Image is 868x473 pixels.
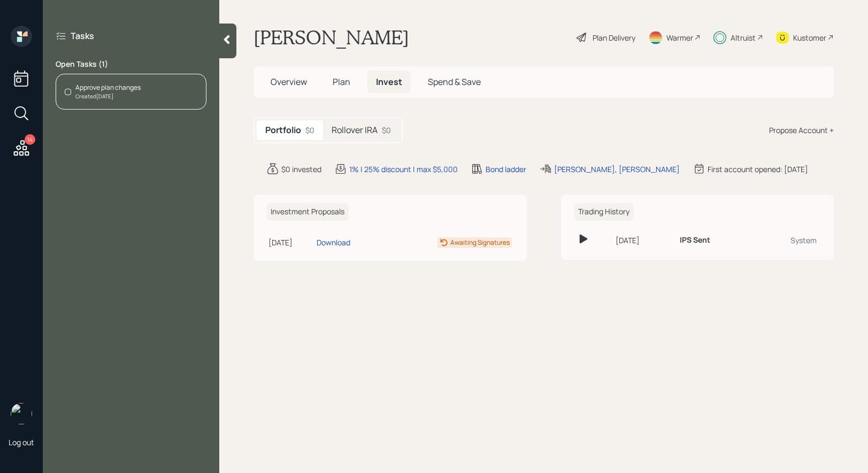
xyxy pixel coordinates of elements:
div: Altruist [731,32,756,43]
h5: Rollover IRA [332,125,378,135]
div: Bond ladder [486,164,526,175]
div: [DATE] [616,235,671,246]
h6: IPS Sent [680,236,710,245]
h6: Investment Proposals [266,203,349,221]
div: Log out [9,437,34,447]
div: Created [DATE] [75,92,141,100]
div: System [757,235,817,246]
div: $0 invested [281,164,321,175]
span: Spend & Save [428,76,481,88]
h1: [PERSON_NAME] [254,26,409,49]
div: Warmer [666,32,693,43]
span: Invest [376,76,402,88]
div: Awaiting Signatures [450,238,510,247]
div: $0 [382,125,391,136]
div: Plan Delivery [593,32,635,43]
h5: Portfolio [265,125,301,135]
span: Overview [271,76,307,88]
div: Propose Account + [769,125,834,136]
div: Kustomer [793,32,826,43]
label: Open Tasks ( 1 ) [56,59,206,69]
div: [PERSON_NAME], [PERSON_NAME] [554,164,680,175]
div: $0 [305,125,314,136]
span: Plan [333,76,350,88]
div: First account opened: [DATE] [708,164,808,175]
h6: Trading History [574,203,634,221]
div: [DATE] [268,237,312,248]
div: 14 [25,134,35,145]
img: treva-nostdahl-headshot.png [11,403,32,424]
div: 1% | 25% discount | max $5,000 [349,164,458,175]
div: Approve plan changes [75,83,141,92]
label: Tasks [71,30,94,42]
div: Download [317,237,350,248]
